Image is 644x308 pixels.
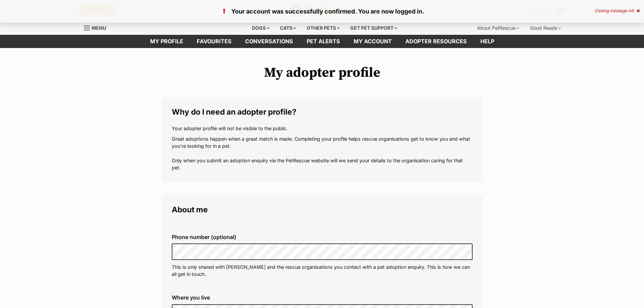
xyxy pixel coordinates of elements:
[525,21,566,35] div: Good Reads
[172,125,473,132] p: Your adopter profile will not be visible to the public.
[347,35,399,48] a: My account
[300,35,347,48] a: Pet alerts
[302,21,344,35] div: Other pets
[92,25,106,31] span: Menu
[275,21,301,35] div: Cats
[84,21,111,33] a: Menu
[172,135,473,171] p: Great adoptions happen when a great match is made. Completing your profile helps rescue organisat...
[172,263,473,278] p: This is only shared with [PERSON_NAME] and the rescue organisations you contact with a pet adopti...
[162,65,483,80] h1: My adopter profile
[247,21,274,35] div: Dogs
[190,35,238,48] a: Favourites
[238,35,300,48] a: conversations
[399,35,474,48] a: Adopter resources
[345,21,402,35] div: Get pet support
[472,21,524,35] div: About PetRescue
[172,234,473,240] label: Phone number (optional)
[143,35,190,48] a: My profile
[172,205,473,214] legend: About me
[474,35,501,48] a: Help
[162,97,483,182] fieldset: Why do I need an adopter profile?
[172,294,473,301] label: Where you live
[172,108,473,116] legend: Why do I need an adopter profile?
